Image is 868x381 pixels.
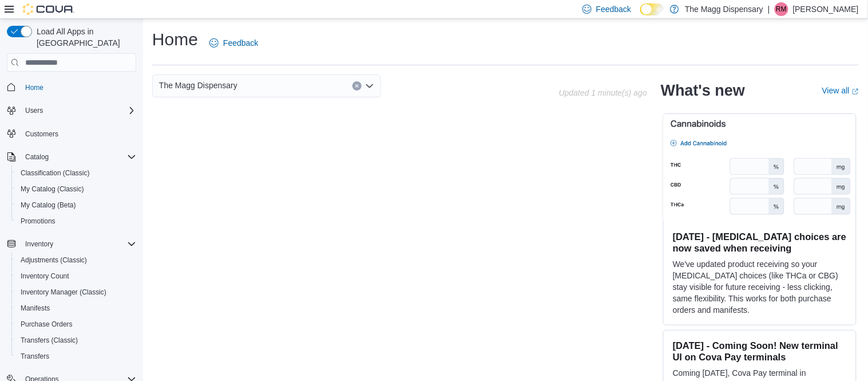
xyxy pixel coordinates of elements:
[21,288,106,297] span: Inventory Manager (Classic)
[25,83,43,92] span: Home
[16,166,136,180] span: Classification (Classic)
[25,106,43,115] span: Users
[21,201,76,210] span: My Catalog (Beta)
[16,214,136,228] span: Promotions
[16,253,92,267] a: Adjustments (Classic)
[673,340,847,363] h3: [DATE] - Coming Soon! New terminal UI on Cova Pay terminals
[32,26,136,49] span: Load All Apps in [GEOGRAPHIC_DATA]
[16,214,60,228] a: Promotions
[2,149,141,165] button: Catalog
[16,333,82,347] a: Transfers (Classic)
[11,316,141,332] button: Purchase Orders
[21,272,69,281] span: Inventory Count
[559,88,647,97] p: Updated 1 minute(s) ago
[16,317,136,331] span: Purchase Orders
[16,253,136,267] span: Adjustments (Classic)
[25,152,49,162] span: Catalog
[21,104,136,117] span: Users
[16,333,136,347] span: Transfers (Classic)
[21,127,63,141] a: Customers
[21,168,90,178] span: Classification (Classic)
[776,2,787,16] span: RM
[16,349,54,363] a: Transfers
[21,150,136,164] span: Catalog
[16,198,136,212] span: My Catalog (Beta)
[596,3,631,15] span: Feedback
[11,284,141,300] button: Inventory Manager (Classic)
[768,2,770,16] p: |
[21,217,56,226] span: Promotions
[11,348,141,364] button: Transfers
[11,213,141,229] button: Promotions
[21,104,47,117] button: Users
[16,198,81,212] a: My Catalog (Beta)
[16,166,94,180] a: Classification (Classic)
[16,317,77,331] a: Purchase Orders
[2,103,141,119] button: Users
[21,304,50,313] span: Manifests
[11,332,141,348] button: Transfers (Classic)
[21,237,136,251] span: Inventory
[21,184,84,194] span: My Catalog (Classic)
[16,269,74,283] a: Inventory Count
[16,349,136,363] span: Transfers
[640,3,664,15] input: Dark Mode
[661,81,745,100] h2: What's new
[16,182,136,196] span: My Catalog (Classic)
[23,3,74,15] img: Cova
[21,320,73,329] span: Purchase Orders
[11,300,141,316] button: Manifests
[16,301,54,315] a: Manifests
[365,81,374,91] button: Open list of options
[11,181,141,197] button: My Catalog (Classic)
[223,37,258,49] span: Feedback
[21,256,87,265] span: Adjustments (Classic)
[2,236,141,252] button: Inventory
[16,182,89,196] a: My Catalog (Classic)
[2,78,141,95] button: Home
[205,32,263,54] a: Feedback
[793,2,859,16] p: [PERSON_NAME]
[21,80,136,94] span: Home
[25,239,53,249] span: Inventory
[775,2,788,16] div: Rebecca Mays
[21,150,53,164] button: Catalog
[21,237,58,251] button: Inventory
[21,352,49,361] span: Transfers
[25,129,58,139] span: Customers
[11,252,141,268] button: Adjustments (Classic)
[673,258,847,316] p: We've updated product receiving so your [MEDICAL_DATA] choices (like THCa or CBG) stay visible fo...
[16,269,136,283] span: Inventory Count
[21,336,78,345] span: Transfers (Classic)
[2,125,141,142] button: Customers
[21,81,48,95] a: Home
[11,197,141,213] button: My Catalog (Beta)
[159,78,237,92] span: The Magg Dispensary
[152,28,198,51] h1: Home
[16,285,136,299] span: Inventory Manager (Classic)
[16,301,136,315] span: Manifests
[352,81,362,91] button: Clear input
[822,86,859,95] a: View allExternal link
[11,165,141,181] button: Classification (Classic)
[16,285,111,299] a: Inventory Manager (Classic)
[21,127,136,141] span: Customers
[11,268,141,284] button: Inventory Count
[852,88,859,95] svg: External link
[685,2,763,16] p: The Magg Dispensary
[673,231,847,254] h3: [DATE] - [MEDICAL_DATA] choices are now saved when receiving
